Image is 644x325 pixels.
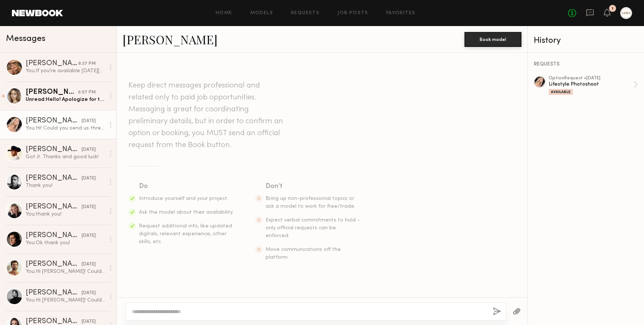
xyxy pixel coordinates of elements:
div: [DATE] [82,175,96,182]
div: You: Hi! Could you send us three raw unedited selfies of you wearing sunglasses? Front facing, 3/... [26,125,105,132]
span: Introduce yourself and your project. [139,196,228,201]
div: You: Ok thank you! [26,239,105,246]
div: Don’t [266,181,361,192]
div: [PERSON_NAME] [26,60,78,67]
div: option Request • [DATE] [549,76,634,81]
span: Messages [6,35,45,43]
a: Favorites [386,11,416,16]
div: You: Hi [PERSON_NAME]! Could you send us three raw unedited selfies of you wearing sunglasses? Fr... [26,297,105,304]
div: You: thank you! [26,211,105,218]
a: Requests [291,11,320,16]
span: Move communications off the platform. [266,247,341,260]
a: optionRequest •[DATE]Lifestyle PhotoshootAvailable [549,76,638,95]
div: [DATE] [82,146,96,153]
div: [DATE] [82,261,96,268]
div: [PERSON_NAME] [26,117,82,125]
div: Do [139,181,234,192]
span: Request additional info, like updated digitals, relevant experience, other skills, etc. [139,224,232,244]
div: 6:57 PM [78,89,96,96]
span: Expect verbal commitments to hold - only official requests can be enforced. [266,218,360,238]
span: Bring up non-professional topics or ask a model to work for free/trade. [266,196,355,209]
div: [PERSON_NAME] [26,146,82,153]
div: You: If you're available [DATE][DATE] from 3:30-5:30 please send us three raw unedited selfies of... [26,67,105,74]
div: [DATE] [82,118,96,125]
div: [PERSON_NAME] [26,89,78,96]
div: Thank you! [26,182,105,189]
div: Got it. Thanks and good luck! [26,153,105,160]
div: Available [549,89,573,95]
div: 8:37 PM [78,60,96,67]
a: Home [216,11,232,16]
a: Models [250,11,273,16]
a: Book model [464,36,521,42]
div: [PERSON_NAME] [26,203,82,211]
div: [PERSON_NAME] [26,175,82,182]
a: [PERSON_NAME] [123,31,218,47]
div: Unread: Hello! Apologize for the late reply but yes will have those sent [DATE] morning with natu... [26,96,105,103]
div: [PERSON_NAME] [26,289,82,297]
header: Keep direct messages professional and related only to paid job opportunities. Messaging is great ... [129,80,285,151]
div: History [534,36,638,45]
div: REQUESTS [534,62,638,67]
a: Job Posts [337,11,368,16]
div: You: Hi [PERSON_NAME]! Could you send us three raw unedited selfies of you wearing sunglasses? Fr... [26,268,105,275]
div: 1 [612,7,613,11]
span: Ask the model about their availability. [139,210,234,215]
div: [DATE] [82,232,96,239]
div: [PERSON_NAME] [26,232,82,239]
button: Book model [464,32,521,47]
div: [DATE] [82,204,96,211]
div: Lifestyle Photoshoot [549,81,634,88]
div: [DATE] [82,290,96,297]
div: [PERSON_NAME] [26,261,82,268]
